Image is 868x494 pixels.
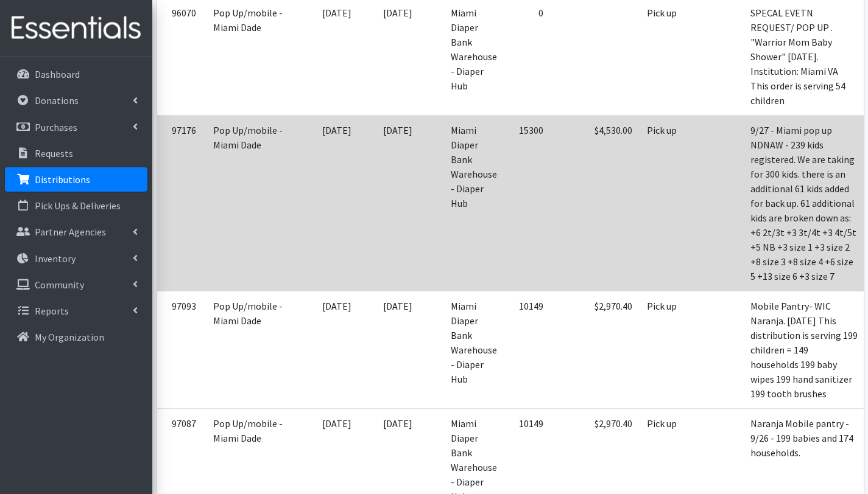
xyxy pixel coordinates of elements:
td: [DATE] [315,291,376,408]
p: Inventory [35,252,76,265]
p: Donations [35,94,79,106]
a: Pick Ups & Deliveries [5,193,147,218]
a: My Organization [5,325,147,349]
a: Distributions [5,167,147,192]
a: Community [5,273,147,297]
td: 97176 [157,115,206,291]
td: Miami Diaper Bank Warehouse - Diaper Hub [443,291,504,408]
td: Pop Up/mobile - Miami Dade [206,291,315,408]
a: Donations [5,88,147,113]
a: Inventory [5,246,147,271]
p: Pick Ups & Deliveries [35,200,121,212]
td: 9/27 - Miami pop up NDNAW - 239 kids registered. We are taking for 300 kids. there is an addition... [743,115,865,291]
td: [DATE] [376,115,443,291]
p: Dashboard [35,68,80,80]
td: $2,970.40 [551,291,640,408]
td: Pick up [640,291,690,408]
p: Partner Agencies [35,226,106,238]
p: Distributions [35,173,90,186]
a: Dashboard [5,62,147,86]
td: 97093 [157,291,206,408]
td: 10149 [504,291,551,408]
td: Pop Up/mobile - Miami Dade [206,115,315,291]
td: Miami Diaper Bank Warehouse - Diaper Hub [443,115,504,291]
td: 15300 [504,115,551,291]
p: Reports [35,305,69,317]
a: Partner Agencies [5,220,147,244]
td: $4,530.00 [551,115,640,291]
img: HumanEssentials [5,8,147,49]
td: Mobile Pantry- WIC Naranja. [DATE] This distribution is serving 199 children = 149 households 199... [743,291,865,408]
a: Requests [5,141,147,165]
p: Requests [35,147,73,159]
p: Purchases [35,121,77,133]
a: Purchases [5,115,147,139]
td: [DATE] [315,115,376,291]
a: Reports [5,299,147,323]
td: [DATE] [376,291,443,408]
p: My Organization [35,331,104,343]
td: Pick up [640,115,690,291]
p: Community [35,279,84,291]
